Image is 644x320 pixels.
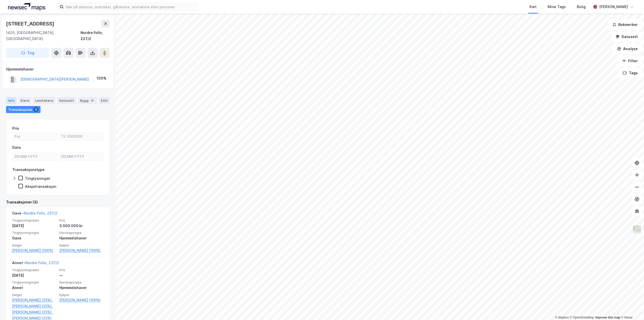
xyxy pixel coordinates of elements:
[12,260,59,268] div: Annet -
[33,107,38,112] div: 3
[99,97,110,104] div: ESG
[12,303,56,309] a: [PERSON_NAME] (25%),
[12,243,56,247] span: Selger
[59,280,104,285] span: Eierskapstype
[12,268,56,272] span: Tinglysningsdato
[78,97,97,104] div: Bygg
[59,297,104,303] a: [PERSON_NAME] (100%)
[570,316,594,319] a: OpenStreetMap
[59,218,104,223] span: Pris
[6,106,41,113] div: Transaksjoner
[19,97,31,104] div: Eiere
[59,268,104,272] span: Pris
[6,199,110,205] div: Transaksjoner (3)
[59,231,104,235] span: Eierskapstype
[25,184,56,189] div: Aksjetransaksjon
[548,4,566,10] div: Mine Tags
[530,4,537,10] div: Kart
[12,293,56,297] span: Selger
[12,223,56,229] div: [DATE]
[6,97,17,104] div: Info
[595,316,620,319] a: Improve this map
[6,30,80,42] div: 1420, [GEOGRAPHIC_DATA], [GEOGRAPHIC_DATA]
[12,247,56,254] a: [PERSON_NAME] (100%)
[555,316,569,319] a: Mapbox
[6,48,49,58] button: Tag
[12,297,56,303] a: [PERSON_NAME] (25%),
[80,30,110,42] div: Nordre Follo, 237/2
[12,125,19,131] div: Pris
[12,145,21,151] div: Dato
[59,153,103,160] input: DD.MM.YYYY
[12,218,56,223] span: Tinglysningsdato
[97,75,106,81] div: 100%
[59,243,104,247] span: Kjøper
[12,210,57,218] div: Gave -
[12,167,45,173] div: Transaksjonstype
[59,235,104,241] div: Hjemmelshaver
[59,247,104,254] a: [PERSON_NAME] (100%)
[12,235,56,241] div: Gave
[59,285,104,291] div: Hjemmelshaver
[59,133,103,140] input: Til 3000000
[619,68,642,78] button: Tags
[13,153,57,160] input: DD.MM.YYYY
[6,66,109,72] div: Hjemmelshaver
[618,56,642,66] button: Filter
[12,231,56,235] span: Tinglysningstype
[619,296,644,320] iframe: Chat Widget
[90,98,95,103] div: 14
[25,176,50,181] div: Tinglysninger
[64,3,198,11] input: Søk på adresse, matrikkel, gårdeiere, leietakere eller personer
[12,272,56,278] div: [DATE]
[632,225,642,234] img: Z
[59,293,104,297] span: Kjøper
[577,4,586,10] div: Bolig
[25,261,59,265] a: Nordre Follo, 237/2
[608,20,642,30] button: Bokmerker
[8,3,45,11] img: logo.a4113a55bc3d86da70a041830d287a7e.svg
[599,4,628,10] div: [PERSON_NAME]
[33,97,55,104] div: Leietakere
[12,285,56,291] div: Annet
[6,20,55,28] div: [STREET_ADDRESS]
[59,223,104,229] div: 3 000 000 kr
[611,32,642,42] button: Datasett
[12,309,56,315] a: [PERSON_NAME] (25%),
[12,280,56,285] span: Tinglysningstype
[13,133,57,140] input: Fra
[24,211,57,215] a: Nordre Follo, 237/2
[59,272,104,278] div: —
[57,97,76,104] div: Datasett
[613,44,642,54] button: Analyse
